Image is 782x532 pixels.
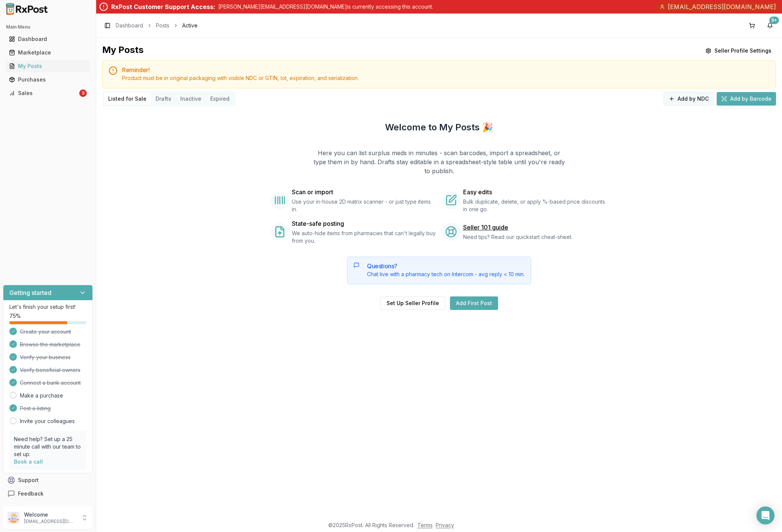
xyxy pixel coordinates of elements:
[417,522,433,528] a: Terms
[6,86,90,100] a: Sales3
[206,93,234,105] button: Expired
[463,233,572,241] span: Need tips? Read our quickstart cheat-sheet.
[6,32,90,46] a: Dashboard
[450,296,498,310] a: Add First Post
[151,93,176,105] button: Drafts
[18,490,44,497] span: Feedback
[20,341,80,348] span: Browse the marketplace
[313,148,565,175] p: Here you can list surplus meds in minutes - scan barcodes, import a spreadsheet, or type them in ...
[14,458,43,465] a: Book a call
[367,263,525,269] h5: Questions?
[24,518,76,524] p: [EMAIL_ADDRESS][DOMAIN_NAME]
[176,93,206,105] button: Inactive
[3,60,93,72] button: My Posts
[292,187,333,196] span: Scan or import
[20,379,81,387] span: Connect a bank account
[9,49,87,56] div: Marketplace
[218,3,433,11] p: [PERSON_NAME][EMAIL_ADDRESS][DOMAIN_NAME] is currently accessing this account.
[182,22,198,29] span: Active
[9,288,51,297] h3: Getting started
[769,17,779,24] div: 9+
[102,44,143,57] div: My Posts
[116,22,198,29] nav: breadcrumb
[20,354,71,361] span: Verify your business
[20,366,80,374] span: Verify beneficial owners
[6,59,90,73] a: My Posts
[292,198,436,213] span: Use your in-house 2D matrix scanner - or just type items in.
[292,230,436,245] span: We auto-hide items from pharmacies that can't legally buy from you.
[463,198,607,213] span: Bulk duplicate, delete, or apply %-based price discounts in one go.
[701,44,776,57] button: Seller Profile Settings
[292,219,344,228] span: State-safe posting
[367,271,525,278] div: Chat live with a pharmacy tech on Intercom - avg reply < 10 min.
[79,89,87,97] div: 3
[156,22,169,29] a: Posts
[9,89,78,97] div: Sales
[436,522,454,528] a: Privacy
[3,33,93,45] button: Dashboard
[463,223,508,232] a: Seller 101 guide
[9,303,86,311] p: Let's finish your setup first!
[3,47,93,59] button: Marketplace
[6,46,90,59] a: Marketplace
[9,312,21,320] span: 75 %
[20,417,75,425] a: Invite your colleagues
[3,87,93,99] button: Sales3
[8,512,20,524] img: User avatar
[3,473,93,487] button: Support
[756,506,774,524] div: Open Intercom Messenger
[3,3,51,15] img: RxPost Logo
[111,2,215,11] div: RxPost Customer Support Access:
[24,511,76,518] p: Welcome
[3,487,93,500] button: Feedback
[764,20,776,32] button: 9+
[6,73,90,86] a: Purchases
[668,2,776,11] span: [EMAIL_ADDRESS][DOMAIN_NAME]
[3,74,93,86] button: Purchases
[9,62,87,70] div: My Posts
[20,328,71,336] span: Create your account
[463,187,492,196] span: Easy edits
[122,74,770,82] div: Product must be in original packaging with visible NDC or GTIN, lot, expiration, and serialization.
[380,296,445,310] button: Set Up Seller Profile
[9,76,87,83] div: Purchases
[385,121,493,133] h2: Welcome to My Posts 🎉
[14,435,82,458] p: Need help? Set up a 25 minute call with our team to set up.
[104,93,151,105] button: Listed for Sale
[122,67,770,73] h5: Reminder!
[6,24,90,30] h2: Main Menu
[664,92,714,106] button: Add by NDC
[9,35,87,43] div: Dashboard
[717,92,776,106] button: Add by Barcode
[20,405,51,412] span: Post a listing
[116,22,143,29] a: Dashboard
[20,392,63,399] a: Make a purchase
